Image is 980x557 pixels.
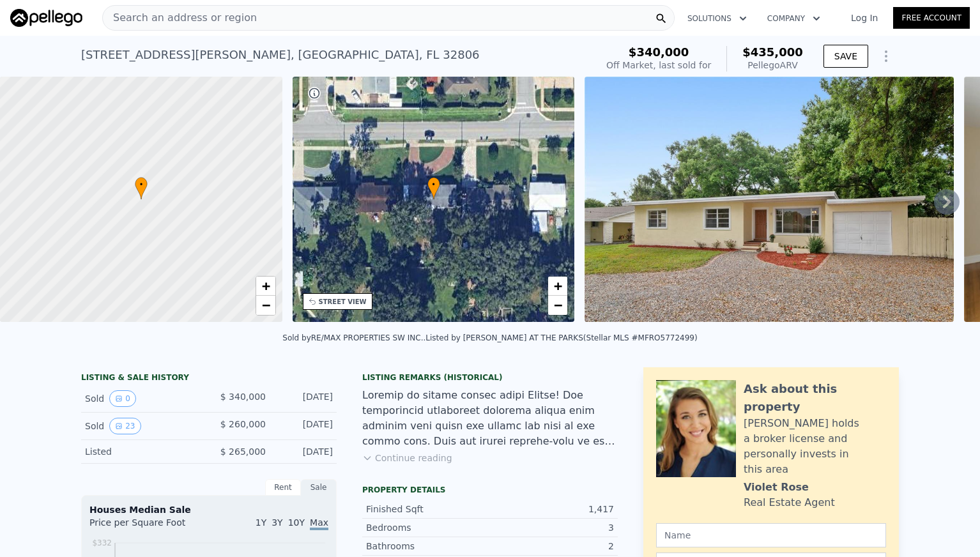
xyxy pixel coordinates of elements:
[362,388,618,449] div: Loremip do sitame consec adipi Elitse! Doe temporincid utlaboreet dolorema aliqua enim adminim ve...
[135,177,148,199] div: •
[220,446,266,457] span: $ 265,000
[109,390,136,407] button: View historical data
[656,523,886,547] input: Name
[548,296,567,315] a: Zoom out
[85,390,199,407] div: Sold
[873,43,899,69] button: Show Options
[362,372,618,383] div: Listing Remarks (Historical)
[742,45,803,59] span: $435,000
[425,333,697,342] div: Listed by [PERSON_NAME] AT THE PARKS (Stellar MLS #MFRO5772499)
[893,7,970,29] a: Free Account
[490,503,614,515] div: 1,417
[366,521,490,534] div: Bedrooms
[744,380,886,416] div: Ask about this property
[272,517,282,528] span: 3Y
[81,372,337,385] div: LISTING & SALE HISTORY
[89,516,209,537] div: Price per Square Foot
[744,480,809,495] div: Violet Rose
[629,45,689,59] span: $340,000
[261,297,270,313] span: −
[103,10,257,26] span: Search an address or region
[744,416,886,477] div: [PERSON_NAME] holds a broker license and personally invests in this area
[585,77,953,322] img: Sale: 46762527 Parcel: 47697287
[744,495,835,510] div: Real Estate Agent
[362,485,618,495] div: Property details
[220,392,266,402] span: $ 340,000
[742,59,803,72] div: Pellego ARV
[836,11,893,24] a: Log In
[10,9,82,27] img: Pellego
[548,277,567,296] a: Zoom in
[427,177,440,199] div: •
[265,479,301,496] div: Rent
[276,418,333,434] div: [DATE]
[362,452,452,464] button: Continue reading
[276,445,333,458] div: [DATE]
[85,445,199,458] div: Listed
[135,179,148,190] span: •
[276,390,333,407] div: [DATE]
[554,278,562,294] span: +
[310,517,328,530] span: Max
[823,45,868,68] button: SAVE
[490,540,614,553] div: 2
[256,277,275,296] a: Zoom in
[319,297,367,307] div: STREET VIEW
[261,278,270,294] span: +
[282,333,425,342] div: Sold by RE/MAX PROPERTIES SW INC. .
[554,297,562,313] span: −
[256,296,275,315] a: Zoom out
[81,46,480,64] div: [STREET_ADDRESS][PERSON_NAME] , [GEOGRAPHIC_DATA] , FL 32806
[301,479,337,496] div: Sale
[757,7,831,30] button: Company
[366,540,490,553] div: Bathrooms
[490,521,614,534] div: 3
[366,503,490,515] div: Finished Sqft
[256,517,266,528] span: 1Y
[427,179,440,190] span: •
[92,538,112,547] tspan: $332
[677,7,757,30] button: Solutions
[89,503,328,516] div: Houses Median Sale
[606,59,711,72] div: Off Market, last sold for
[85,418,199,434] div: Sold
[288,517,305,528] span: 10Y
[220,419,266,429] span: $ 260,000
[109,418,141,434] button: View historical data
